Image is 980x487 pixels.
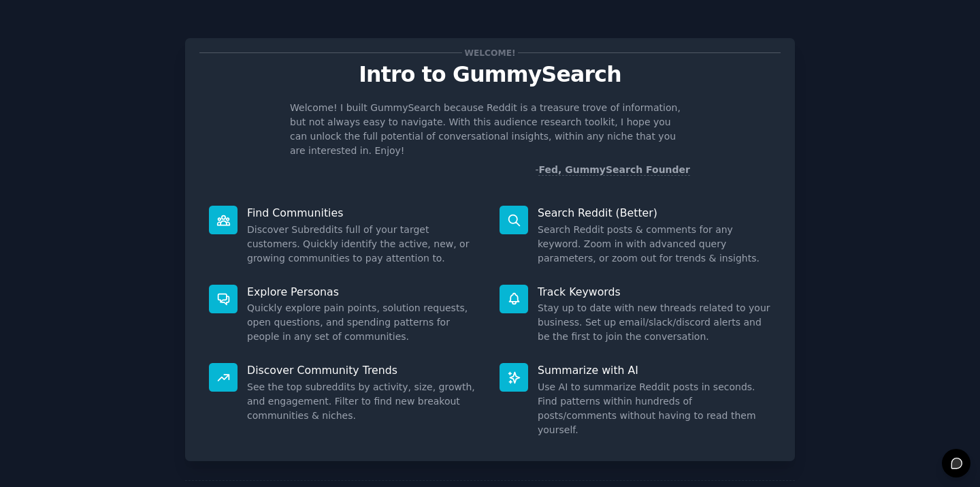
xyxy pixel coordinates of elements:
[247,301,480,344] dd: Quickly explore pain points, solution requests, open questions, and spending patterns for people ...
[538,164,690,176] a: Fed, GummySearch Founder
[247,380,480,423] dd: See the top subreddits by activity, size, growth, and engagement. Filter to find new breakout com...
[538,380,771,437] dd: Use AI to summarize Reddit posts in seconds. Find patterns within hundreds of posts/comments with...
[462,46,518,60] span: Welcome!
[538,363,771,377] p: Summarize with AI
[538,285,771,299] p: Track Keywords
[199,63,781,87] p: Intro to GummySearch
[538,301,771,344] dd: Stay up to date with new threads related to your business. Set up email/slack/discord alerts and ...
[538,206,771,220] p: Search Reddit (Better)
[247,223,480,266] dd: Discover Subreddits full of your target customers. Quickly identify the active, new, or growing c...
[538,223,771,266] dd: Search Reddit posts & comments for any keyword. Zoom in with advanced query parameters, or zoom o...
[535,163,690,177] div: -
[247,363,480,377] p: Discover Community Trends
[247,206,480,220] p: Find Communities
[247,285,480,299] p: Explore Personas
[290,101,690,158] p: Welcome! I built GummySearch because Reddit is a treasure trove of information, but not always ea...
